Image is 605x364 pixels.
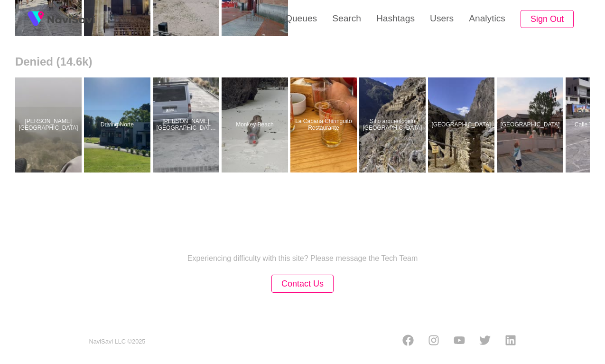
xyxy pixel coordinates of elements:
[187,254,418,263] p: Experiencing difficulty with this site? Please message the Tech Team
[428,77,497,172] a: [GEOGRAPHIC_DATA]Templo del Agua
[497,77,566,172] a: [GEOGRAPHIC_DATA]Binhe East Road
[15,77,84,172] a: [PERSON_NAME][GEOGRAPHIC_DATA]Prince Hussam Park
[505,335,516,349] a: LinkedIn
[479,335,491,349] a: Twitter
[24,7,47,31] img: fireSpot
[222,77,290,172] a: Monkey BeachMonkey Beach
[428,335,439,349] a: Instagram
[271,275,334,293] button: Contact Us
[454,335,465,349] a: Youtube
[153,77,222,172] a: [PERSON_NAME][GEOGRAPHIC_DATA] - [GEOGRAPHIC_DATA] in the WorldBaldwin Street - The Steepest Stre...
[84,77,153,172] a: Driving NorteDriving Norte
[271,280,334,288] a: Contact Us
[15,55,590,68] h2: Denied (14.6k)
[290,77,359,172] a: La Cabaña Chiringuito RestauranteLa Cabaña Chiringuito Restaurante
[521,10,574,29] button: Sign Out
[47,14,95,24] img: fireSpot
[89,338,146,345] small: NaviSavi LLC © 2025
[359,77,428,172] a: Sitio arqueológico [GEOGRAPHIC_DATA]Sitio arqueológico Pinkuylluna
[402,335,414,349] a: Facebook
